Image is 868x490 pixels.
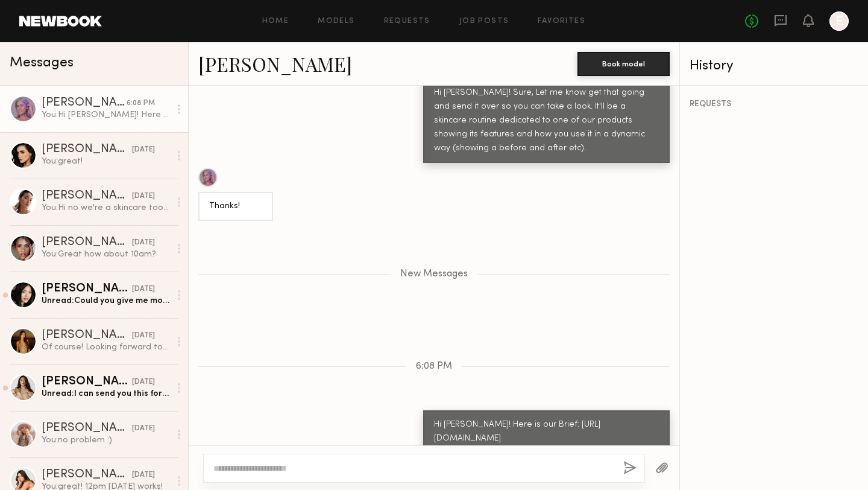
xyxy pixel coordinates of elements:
[132,284,155,295] div: [DATE]
[42,295,170,307] div: Unread: Could you give me more info about the shoot?
[132,191,155,202] div: [DATE]
[42,202,170,214] div: You: Hi no we're a skincare tool brand. It's not a location :). Located in [GEOGRAPHIC_DATA] - yo...
[198,51,352,77] a: [PERSON_NAME]
[132,377,155,388] div: [DATE]
[42,388,170,399] div: Unread: I can send you this for now and I can send makeup wipes off later if you’d like when I’m ...
[42,156,170,167] div: You: great!
[384,17,430,25] a: Requests
[42,144,132,156] div: [PERSON_NAME]
[829,11,849,31] a: E
[538,17,585,25] a: Favorites
[434,418,659,446] div: Hi [PERSON_NAME]! Here is our Brief: [URL][DOMAIN_NAME]
[42,342,170,353] div: Of course! Looking forward to working with you all!
[132,330,155,342] div: [DATE]
[132,237,155,249] div: [DATE]
[127,98,155,109] div: 6:08 PM
[10,56,74,70] span: Messages
[42,376,132,388] div: [PERSON_NAME]
[209,200,262,214] div: Thanks!
[132,144,155,156] div: [DATE]
[42,283,132,295] div: [PERSON_NAME]
[434,86,659,156] div: Hi [PERSON_NAME]! Sure, Let me know get that going and send it over so you can take a look. It'll...
[42,469,132,481] div: [PERSON_NAME]
[262,17,289,25] a: Home
[42,237,132,249] div: [PERSON_NAME]
[42,190,132,202] div: [PERSON_NAME]
[42,109,170,121] div: You: Hi [PERSON_NAME]! Here is our Brief: [URL][DOMAIN_NAME]
[132,423,155,434] div: [DATE]
[400,269,468,279] span: New Messages
[416,361,452,372] span: 6:08 PM
[42,249,170,260] div: You: Great how about 10am?
[690,59,858,73] div: History
[577,52,670,76] button: Book model
[42,329,132,342] div: [PERSON_NAME]
[42,422,132,434] div: [PERSON_NAME]
[577,58,670,68] a: Book model
[42,434,170,446] div: You: no problem :)
[690,100,858,109] div: REQUESTS
[459,17,509,25] a: Job Posts
[132,469,155,481] div: [DATE]
[42,97,127,109] div: [PERSON_NAME]
[318,17,354,25] a: Models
